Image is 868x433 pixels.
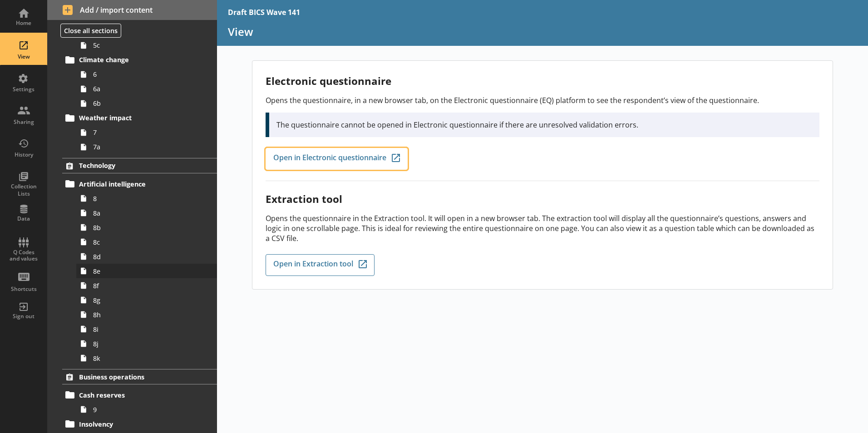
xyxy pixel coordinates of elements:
[8,151,39,158] div: History
[76,278,217,293] a: 8f
[266,213,819,243] p: Opens the questionnaire in the Extraction tool. It will open in a new browser tab. The extraction...
[93,340,194,348] span: 8j
[8,285,39,293] div: Shortcuts
[66,177,217,365] li: Artificial intelligence88a8b8c8d8e8f8g8h8i8j8k
[8,53,39,60] div: View
[79,113,190,122] span: Weather impact
[93,281,194,290] span: 8f
[93,296,194,305] span: 8g
[266,148,408,170] a: Open in Electronic questionnaire
[76,191,217,206] a: 8
[62,388,217,402] a: Cash reserves
[76,264,217,278] a: 8e
[76,38,217,53] a: 5c
[66,388,217,417] li: Cash reserves9
[276,120,812,130] p: The questionnaire cannot be opened in Electronic questionnaire if there are unresolved validation...
[266,192,819,206] h2: Extraction tool
[228,25,857,39] h1: View
[93,70,194,79] span: 6
[8,249,39,262] div: Q Codes and values
[79,180,190,188] span: Artificial intelligence
[93,238,194,246] span: 8c
[79,55,190,64] span: Climate change
[76,220,217,235] a: 8b
[62,111,217,125] a: Weather impact
[93,223,194,232] span: 8b
[93,405,194,414] span: 9
[76,96,217,111] a: 6b
[93,209,194,217] span: 8a
[8,313,39,320] div: Sign out
[266,74,819,88] h2: Electronic questionnaire
[62,417,217,431] a: Insolvency
[8,86,39,93] div: Settings
[79,391,190,399] span: Cash reserves
[93,99,194,108] span: 6b
[93,354,194,363] span: 8k
[93,325,194,334] span: 8i
[62,53,217,67] a: Climate change
[63,5,202,15] span: Add / import content
[8,183,39,197] div: Collection Lists
[62,177,217,191] a: Artificial intelligence
[8,215,39,222] div: Data
[62,369,217,384] a: Business operations
[8,20,39,27] div: Home
[93,41,194,49] span: 5c
[66,53,217,111] li: Climate change66a6b
[76,140,217,154] a: 7a
[93,194,194,203] span: 8
[266,95,819,105] p: Opens the questionnaire, in a new browser tab, on the Electronic questionnaire (EQ) platform to s...
[76,402,217,417] a: 9
[60,24,121,38] button: Close all sections
[79,373,190,381] span: Business operations
[76,67,217,82] a: 6
[79,161,190,170] span: Technology
[93,267,194,276] span: 8e
[62,158,217,173] a: Technology
[76,82,217,96] a: 6a
[47,158,217,365] li: TechnologyArtificial intelligence88a8b8c8d8e8f8g8h8i8j8k
[76,336,217,351] a: 8j
[79,420,190,428] span: Insolvency
[76,351,217,365] a: 8k
[93,143,194,151] span: 7a
[8,118,39,126] div: Sharing
[76,293,217,307] a: 8g
[273,260,353,270] span: Open in Extraction tool
[273,154,386,164] span: Open in Electronic questionnaire
[93,84,194,93] span: 6a
[76,235,217,249] a: 8c
[76,206,217,220] a: 8a
[93,310,194,319] span: 8h
[66,111,217,154] li: Weather impact77a
[76,125,217,140] a: 7
[93,128,194,137] span: 7
[76,249,217,264] a: 8d
[266,254,375,276] a: Open in Extraction tool
[76,307,217,322] a: 8h
[228,7,300,17] div: Draft BICS Wave 141
[76,322,217,336] a: 8i
[93,252,194,261] span: 8d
